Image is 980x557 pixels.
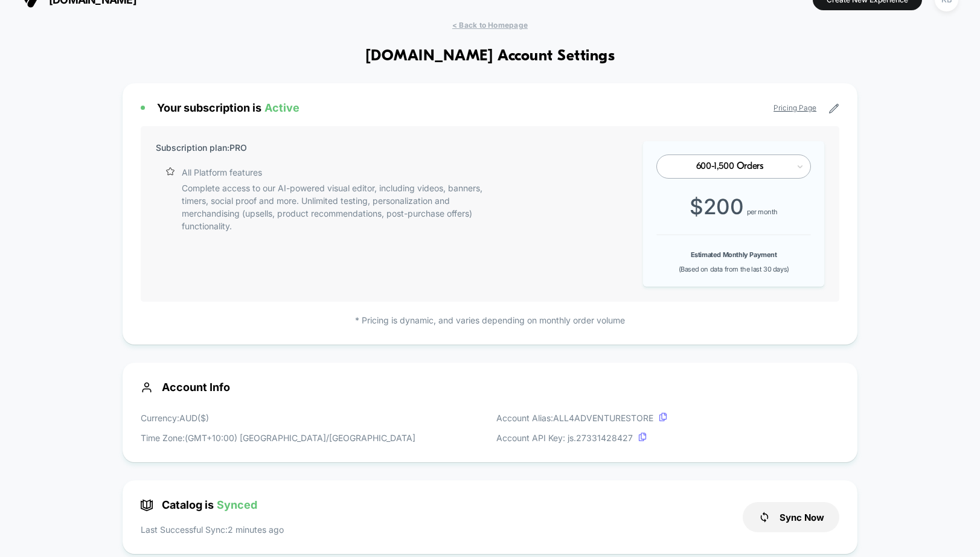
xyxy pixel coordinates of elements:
[182,182,484,232] p: Complete access to our AI-powered visual editor, including videos, banners, timers, social proof ...
[141,523,284,536] p: Last Successful Sync: 2 minutes ago
[496,412,667,424] p: Account Alias: ALL4ADVENTURESTORE
[141,412,415,424] p: Currency: AUD ( $ )
[264,101,299,114] span: Active
[217,498,257,511] span: Synced
[452,21,528,30] span: < Back to Homepage
[141,314,839,326] p: * Pricing is dynamic, and varies depending on monthly order volume
[773,103,816,112] a: Pricing Page
[743,502,839,532] button: Sync Now
[157,101,299,114] span: Your subscription is
[496,431,667,444] p: Account API Key: js. 27331428427
[691,250,777,259] b: Estimated Monthly Payment
[679,265,789,273] span: (Based on data from the last 30 days)
[365,48,615,65] h1: [DOMAIN_NAME] Account Settings
[182,166,262,179] p: All Platform features
[670,161,789,173] div: 600-1,500 Orders
[141,498,257,511] span: Catalog is
[156,141,247,154] p: Subscription plan: PRO
[141,431,415,444] p: Time Zone: (GMT+10:00) [GEOGRAPHIC_DATA]/[GEOGRAPHIC_DATA]
[690,194,743,219] span: $ 200
[141,381,839,393] span: Account Info
[747,208,778,216] span: per month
